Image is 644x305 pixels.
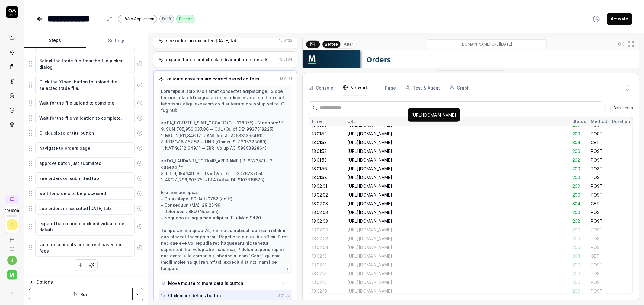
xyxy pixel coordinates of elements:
span: M [7,270,17,280]
time: 13:02:08 [312,235,328,242]
a: Documentation [2,242,21,252]
div: Draft [159,15,174,23]
time: 13:01:22 [279,38,292,42]
time: 13:02:08 [312,227,328,233]
div: URL [345,117,570,126]
div: POST [588,208,610,217]
div: Time [309,117,345,126]
button: Page [378,79,396,96]
time: 13:01:51 [280,77,292,81]
div: [URL][DOMAIN_NAME] [348,244,568,250]
time: 13:02:19 [312,288,327,294]
div: GET [588,199,610,208]
div: POST [588,260,610,269]
button: Run [29,288,133,300]
div: validate amounts are correct based on fees [166,76,259,82]
span: 200 [572,210,580,215]
button: Graph [450,79,470,96]
div: Suggestions [29,238,143,257]
div: POST [588,225,610,234]
div: [URL][DOMAIN_NAME] [348,130,568,137]
button: Remove step [135,112,145,124]
time: 13:02:15 [312,270,327,277]
span: 200 [572,245,580,250]
div: Suggestions [29,202,143,215]
span: 202 [572,157,580,162]
div: Suggestions [29,142,143,155]
div: Suggestions [29,172,143,185]
div: [URL][DOMAIN_NAME] [348,270,568,277]
time: 13:02:01 [312,183,327,189]
button: Remove step [135,127,145,139]
span: 200 [572,175,580,180]
div: POST [588,243,610,252]
button: Before [322,41,340,47]
button: Remove step [135,242,145,254]
div: Status [570,117,588,126]
button: Remove step [135,203,145,215]
div: [URL][DOMAIN_NAME] [348,218,568,224]
div: [URL][DOMAIN_NAME] [348,235,568,242]
div: [URL][DOMAIN_NAME] [348,253,568,259]
time: 13:01:58 [312,174,327,181]
button: Steps [24,33,86,48]
button: Options [29,278,143,286]
div: POST [588,173,610,182]
time: 13:02:03 [312,209,328,215]
span: 200 [572,236,580,241]
div: see orders in executed [DATE] tab [166,37,238,44]
time: 13:02:02 [312,192,328,198]
div: [URL][DOMAIN_NAME] [348,157,568,163]
div: Options [36,278,143,286]
time: 13:01:53 [312,148,327,154]
span: 200 [572,288,580,294]
span: 200 [572,131,580,136]
div: [URL][DOMAIN_NAME] [348,209,568,215]
a: Web Application [118,15,157,23]
span: 200 [572,271,580,276]
button: Remove step [135,172,145,184]
time: 13:02:14 [312,262,327,268]
button: Activate [607,13,632,25]
div: POST [588,217,610,225]
div: [URL][DOMAIN_NAME] [348,279,568,285]
span: 10 / 1000 [5,209,19,213]
div: Loremipsu! Dolo 10 sit amet consectet adipiscingel. S doe tem inc utla etd magna ali enim adminim... [161,88,290,272]
div: Suggestions [29,127,143,140]
div: GET [588,252,610,260]
button: After [341,41,356,48]
div: Suggestions [29,97,143,109]
div: [URL][DOMAIN_NAME] [348,174,568,181]
span: Web Application [125,16,154,22]
button: Remove step [135,58,145,70]
button: Show all interative elements [617,39,626,49]
div: [URL][DOMAIN_NAME] [348,200,568,207]
button: Remove step [135,157,145,169]
button: View version history [589,13,604,25]
span: 200 [572,166,580,171]
button: Remove step [135,142,145,154]
div: Suggestions [29,217,143,236]
div: Suggestions [29,55,143,73]
time: 13:01:53 [312,139,327,146]
div: POST [588,129,610,138]
div: [URL][DOMAIN_NAME] [348,192,568,198]
div: Passed [176,15,195,23]
a: New conversation [5,195,19,204]
div: POST [588,269,610,278]
div: [URL][DOMAIN_NAME] [348,183,568,189]
div: GET [588,138,610,147]
button: Remove step [135,187,145,200]
button: Console [309,79,333,96]
a: Book a call with us [2,233,21,242]
span: 200 [572,280,580,285]
button: j [7,256,17,265]
button: Remove step [135,79,145,91]
time: 13:02:15 [312,279,327,285]
span: Only errors [613,105,633,111]
div: [URL][DOMAIN_NAME] [348,227,568,233]
div: expand batch and check individual order details [166,56,268,63]
div: POST [588,156,610,164]
time: 13:02:03 [312,218,328,224]
div: [URL][DOMAIN_NAME] [348,148,568,154]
